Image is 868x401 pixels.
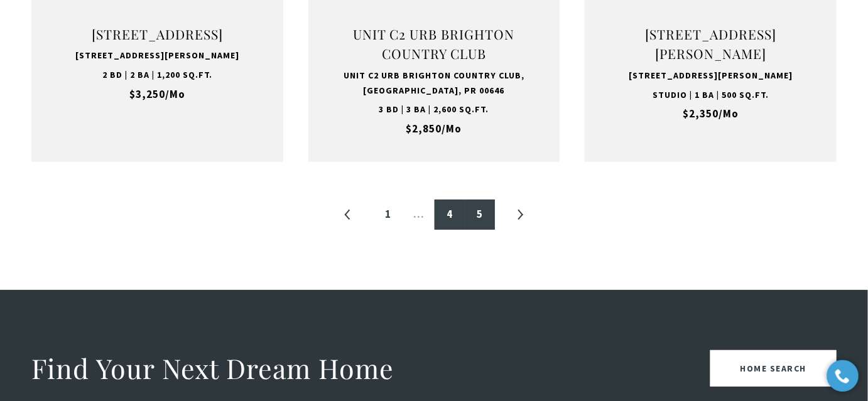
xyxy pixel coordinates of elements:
a: 4 [435,200,465,230]
li: Previous page [333,200,363,230]
a: « [333,200,363,230]
a: Home Search [710,350,837,387]
a: » [505,200,535,230]
a: 1 [373,200,403,230]
a: 5 [465,200,495,230]
h2: Find Your Next Dream Home [31,351,394,386]
li: Next page [505,200,535,230]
